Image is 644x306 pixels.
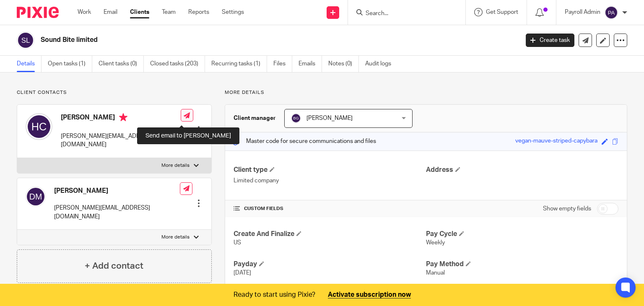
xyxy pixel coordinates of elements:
[17,56,42,72] a: Details
[26,113,52,140] img: svg%3E
[26,187,46,207] img: svg%3E
[328,56,359,72] a: Notes (0)
[234,240,241,246] span: US
[543,205,591,213] label: Show empty fields
[365,10,440,18] input: Search
[234,270,251,276] span: [DATE]
[565,8,600,16] p: Payroll Admin
[426,166,618,174] h4: Address
[291,113,301,123] img: svg%3E
[78,8,91,16] a: Work
[234,230,426,239] h4: Create And Finalize
[188,8,209,16] a: Reports
[231,137,376,145] p: Master code for secure communications and files
[162,8,176,16] a: Team
[365,56,397,72] a: Audit logs
[54,187,180,195] h4: [PERSON_NAME]
[234,260,426,269] h4: Payday
[99,56,144,72] a: Client tasks (0)
[119,113,127,122] i: Primary
[299,56,322,72] a: Emails
[130,8,149,16] a: Clients
[17,31,34,49] img: svg%3E
[426,270,445,276] span: Manual
[17,89,212,96] p: Client contacts
[161,234,190,241] p: More details
[426,240,445,246] span: Weekly
[85,259,143,272] h4: + Add contact
[234,166,426,174] h4: Client type
[426,230,618,239] h4: Pay Cycle
[54,204,180,221] p: [PERSON_NAME][EMAIL_ADDRESS][DOMAIN_NAME]
[61,132,181,149] p: [PERSON_NAME][EMAIL_ADDRESS][DOMAIN_NAME]
[161,162,190,169] p: More details
[234,205,426,212] h4: CUSTOM FIELDS
[48,56,92,72] a: Open tasks (1)
[17,7,59,18] img: Pixie
[605,6,618,19] img: svg%3E
[225,89,627,96] p: More details
[426,260,618,269] h4: Pay Method
[306,115,353,121] span: [PERSON_NAME]
[234,176,426,185] p: Limited company
[234,114,276,122] h3: Client manager
[515,137,597,146] div: vegan-mauve-striped-capybara
[211,56,267,72] a: Recurring tasks (1)
[273,56,292,72] a: Files
[486,9,518,15] span: Get Support
[61,113,181,124] h4: [PERSON_NAME]
[104,8,117,16] a: Email
[526,34,574,47] a: Create task
[222,8,244,16] a: Settings
[150,56,205,72] a: Closed tasks (203)
[41,36,419,44] h2: Sound Bite limited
